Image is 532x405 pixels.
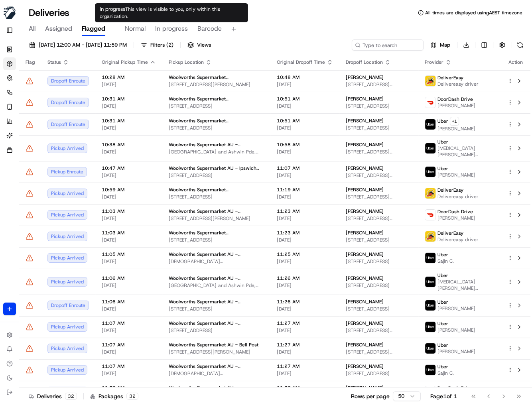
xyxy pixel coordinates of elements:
img: uber-new-logo.jpeg [425,300,435,311]
span: Pickup Location [169,59,204,65]
span: 11:06 AM [102,275,156,281]
span: [PERSON_NAME] [437,305,475,312]
span: [DATE] [102,306,156,312]
span: [STREET_ADDRESS] [169,172,264,179]
span: [PERSON_NAME] [346,230,384,236]
span: [PERSON_NAME] [437,126,475,132]
button: Filters(2) [137,39,177,51]
span: DeliverEasy [437,75,463,81]
span: Woolworths Supermarket AU - [GEOGRAPHIC_DATA] [169,299,264,305]
span: Uber [437,139,448,145]
div: Page 1 of 1 [430,392,457,400]
span: Woolworths Supermarket AU - [GEOGRAPHIC_DATA] [169,251,264,258]
img: uber-new-logo.jpeg [425,253,435,263]
span: [DATE] [277,215,333,222]
span: 11:06 AM [102,299,156,305]
span: [DATE] [102,103,156,109]
span: [DATE] [102,258,156,265]
span: [PERSON_NAME] [346,320,384,326]
div: Deliveries [29,392,77,400]
span: [PERSON_NAME] [346,342,384,348]
span: Assigned [45,24,72,33]
span: [STREET_ADDRESS] [169,103,264,109]
span: [DATE] [102,327,156,334]
span: [MEDICAL_DATA][PERSON_NAME] [PERSON_NAME] S. [437,279,495,291]
span: 10:31 AM [102,96,156,102]
span: [PERSON_NAME] [346,363,384,370]
span: Provider [425,59,443,65]
span: All [29,24,35,33]
span: [PERSON_NAME] [346,165,384,171]
span: [STREET_ADDRESS][PERSON_NAME] [346,349,412,355]
span: Original Dropoff Time [277,59,325,65]
span: Views [197,41,211,49]
span: Woolworths Supermarket AU - Bell Post [169,342,258,348]
span: [PERSON_NAME] [346,74,384,81]
span: Uber [437,252,448,258]
img: delivereasy_logo.png [425,76,435,86]
span: ( 2 ) [166,41,173,49]
span: Woolworths Supermarket AU - [GEOGRAPHIC_DATA] [169,208,264,214]
span: 10:51 AM [277,96,333,102]
button: MILKRUN [3,3,16,22]
span: [PERSON_NAME] [437,215,475,221]
span: DeliverEasy [437,230,463,236]
span: [STREET_ADDRESS] [346,282,412,289]
span: [DATE] [277,237,333,243]
span: [DATE] [277,103,333,109]
span: [DATE] [102,81,156,88]
span: 10:47 AM [102,165,156,171]
span: Woolworths Supermarket AU - Brickworks [169,142,264,148]
span: Dropoff Location [346,59,383,65]
span: [DATE] [277,194,333,200]
span: Uber [437,342,448,348]
span: 11:07 AM [102,342,156,348]
span: [PERSON_NAME] [346,299,384,305]
span: [STREET_ADDRESS][PERSON_NAME] [169,349,264,355]
span: [DATE] [277,149,333,155]
span: Delivereasy driver [437,236,479,243]
span: [STREET_ADDRESS] [169,306,264,312]
span: 11:07 AM [102,363,156,370]
img: doordash_logo_v2.png [425,210,435,220]
span: 10:31 AM [102,118,156,124]
span: [DEMOGRAPHIC_DATA][STREET_ADDRESS][PERSON_NAME] [169,370,264,377]
span: [DATE] [277,349,333,355]
img: delivereasy_logo.png [425,231,435,242]
span: [STREET_ADDRESS] [169,125,264,131]
span: Barcode [197,24,222,33]
img: uber-new-logo.jpeg [425,143,435,153]
span: [STREET_ADDRESS][PERSON_NAME][PERSON_NAME] [346,172,412,179]
span: [GEOGRAPHIC_DATA] and Ashwin Pde, [GEOGRAPHIC_DATA], [GEOGRAPHIC_DATA] 5031, [GEOGRAPHIC_DATA] [169,282,264,289]
span: Woolworths Supermarket AU - Brickworks [169,275,264,281]
span: Woolworths Supermarket AU - [GEOGRAPHIC_DATA] [169,363,264,370]
span: Woolworths Supermarket [GEOGRAPHIC_DATA] - [GEOGRAPHIC_DATA] [169,118,264,124]
span: 10:58 AM [277,142,333,148]
span: In progress [155,24,188,33]
span: [STREET_ADDRESS] [346,258,412,265]
span: [PERSON_NAME] [346,275,384,281]
span: [DATE] [102,237,156,243]
span: [PERSON_NAME] [346,142,384,148]
span: [DATE] [277,81,333,88]
button: +1 [450,117,459,126]
span: 10:48 AM [277,74,333,81]
div: Packages [90,392,138,400]
span: [DATE] [102,282,156,289]
span: [STREET_ADDRESS][PERSON_NAME] [346,194,412,200]
span: Woolworths Supermarket [GEOGRAPHIC_DATA] - [GEOGRAPHIC_DATA] [169,96,264,102]
span: 11:26 AM [277,275,333,281]
span: [PERSON_NAME] [437,348,475,355]
span: [DATE] [102,194,156,200]
span: [PERSON_NAME] [346,251,384,258]
span: [PERSON_NAME] [346,118,384,124]
span: DeliverEasy [437,187,463,193]
span: 11:19 AM [277,187,333,193]
span: [STREET_ADDRESS][PERSON_NAME][PERSON_NAME] [346,81,412,88]
span: 11:25 AM [277,251,333,258]
span: 11:27 AM [277,385,333,391]
span: [DATE] [277,282,333,289]
img: delivereasy_logo.png [425,188,435,199]
span: [DATE] [102,149,156,155]
span: Flagged [82,24,105,33]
